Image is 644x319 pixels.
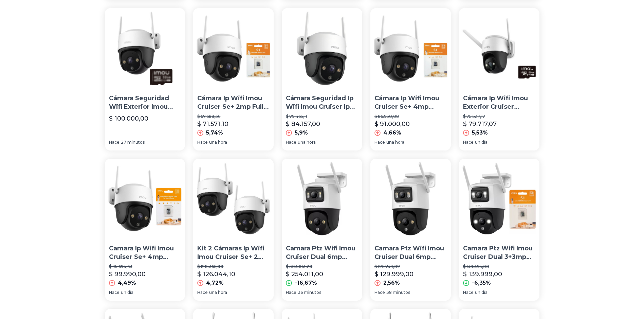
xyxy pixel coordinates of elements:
[286,290,296,295] span: Hace
[109,290,119,295] span: Hace
[374,94,447,111] p: Cámara Ip Wifi Imou Cruiser Se+ 4mp Audio [PERSON_NAME] 2k +64gb
[298,140,316,145] span: una hora
[193,8,274,150] a: Cámara Ip Wifi Imou Cruiser Se+ 2mp Full Color Audio +64gb Cámara Ip Wifi Imou Cruiser Se+ 2mp Fu...
[374,290,385,295] span: Hace
[459,8,539,89] img: Cámara Ip Wifi Imou Exterior Cruiser Motorizada + 128gb
[121,290,133,295] span: un día
[109,140,119,145] span: Hace
[463,244,535,261] p: Camara Ptz Wifi Imou Cruiser Dual 3+3mp Sirena+ Memoria 64gb
[463,264,535,269] p: $ 149.495,00
[463,119,497,129] p: $ 79.717,07
[374,244,447,261] p: Camara Ptz Wifi Imou Cruiser Dual 6mp (3+3mp) Sirena Audio
[197,140,208,145] span: Hace
[475,140,487,145] span: un día
[197,264,270,269] p: $ 120.366,00
[298,290,321,295] span: 36 minutos
[206,129,223,137] p: 5,74%
[109,114,148,123] p: $ 100.000,00
[286,114,358,119] p: $ 79.465,11
[193,159,274,239] img: Kit 2 Cámaras Ip Wifi Imou Cruiser Se+ 2mp Full Color Audio
[463,269,502,279] p: $ 139.999,00
[386,290,410,295] span: 38 minutos
[295,279,317,287] p: -16,67%
[197,94,270,111] p: Cámara Ip Wifi Imou Cruiser Se+ 2mp Full Color Audio +64gb
[475,290,487,295] span: un día
[463,140,474,145] span: Hace
[374,119,410,129] p: $ 91.000,00
[197,244,270,261] p: Kit 2 Cámaras Ip Wifi Imou Cruiser Se+ 2mp Full Color Audio
[286,94,358,111] p: Cámara Seguridad Ip Wifi Imou Cruiser Ipc-s41fep [PERSON_NAME]
[209,140,227,145] span: una hora
[109,94,181,111] p: Cámara Seguridad Wifi Exterior Imou Cruiser Se+ Microsd 64gb
[383,279,400,287] p: 2,56%
[282,159,362,301] a: Camara Ptz Wifi Imou Cruiser Dual 6mp (3+3mp) Sirena AudioCamara Ptz Wifi Imou Cruiser Dual 6mp (...
[109,244,181,261] p: Camara Ip Wifi Imou Cruiser Se+ 4mp Audio [PERSON_NAME] 2k + 128gb
[370,8,451,150] a: Cámara Ip Wifi Imou Cruiser Se+ 4mp Audio Luz 2k +64gbCámara Ip Wifi Imou Cruiser Se+ 4mp Audio [...
[197,119,228,129] p: $ 71.571,10
[197,114,270,119] p: $ 67.688,36
[105,8,185,150] a: Cámara Seguridad Wifi Exterior Imou Cruiser Se+ Microsd 64gbCámara Seguridad Wifi Exterior Imou C...
[472,279,491,287] p: -6,35%
[374,114,447,119] p: $ 86.950,08
[374,269,413,279] p: $ 129.999,00
[383,129,401,137] p: 4,66%
[109,269,146,279] p: $ 99.990,00
[206,279,224,287] p: 4,72%
[472,129,488,137] p: 5,53%
[282,159,362,239] img: Camara Ptz Wifi Imou Cruiser Dual 6mp (3+3mp) Sirena Audio
[295,129,308,137] p: 5,9%
[286,140,296,145] span: Hace
[463,94,535,111] p: Cámara Ip Wifi Imou Exterior Cruiser Motorizada + 128gb
[105,8,185,89] img: Cámara Seguridad Wifi Exterior Imou Cruiser Se+ Microsd 64gb
[282,8,362,89] img: Cámara Seguridad Ip Wifi Imou Cruiser Ipc-s41fep Blanco
[118,279,136,287] p: 4,49%
[374,140,385,145] span: Hace
[386,140,404,145] span: una hora
[370,8,451,89] img: Cámara Ip Wifi Imou Cruiser Se+ 4mp Audio Luz 2k +64gb
[197,290,208,295] span: Hace
[121,140,145,145] span: 27 minutos
[463,290,474,295] span: Hace
[193,159,274,301] a: Kit 2 Cámaras Ip Wifi Imou Cruiser Se+ 2mp Full Color AudioKit 2 Cámaras Ip Wifi Imou Cruiser Se+...
[209,290,227,295] span: una hora
[374,264,447,269] p: $ 126.749,02
[286,119,320,129] p: $ 84.157,00
[286,244,358,261] p: Camara Ptz Wifi Imou Cruiser Dual 6mp (3+3mp) Sirena Audio
[459,159,539,301] a: Camara Ptz Wifi Imou Cruiser Dual 3+3mp Sirena+ Memoria 64gbCamara Ptz Wifi Imou Cruiser Dual 3+3...
[370,159,451,239] img: Camara Ptz Wifi Imou Cruiser Dual 6mp (3+3mp) Sirena Audio
[286,264,358,269] p: $ 304.813,20
[459,8,539,150] a: Cámara Ip Wifi Imou Exterior Cruiser Motorizada + 128gbCámara Ip Wifi Imou Exterior Cruiser Motor...
[197,269,235,279] p: $ 126.044,10
[109,264,181,269] p: $ 95.694,63
[459,159,539,239] img: Camara Ptz Wifi Imou Cruiser Dual 3+3mp Sirena+ Memoria 64gb
[193,8,274,89] img: Cámara Ip Wifi Imou Cruiser Se+ 2mp Full Color Audio +64gb
[282,8,362,150] a: Cámara Seguridad Ip Wifi Imou Cruiser Ipc-s41fep BlancoCámara Seguridad Ip Wifi Imou Cruiser Ipc-...
[105,159,185,239] img: Camara Ip Wifi Imou Cruiser Se+ 4mp Audio Luz 2k + 128gb
[463,114,535,119] p: $ 75.537,17
[370,159,451,301] a: Camara Ptz Wifi Imou Cruiser Dual 6mp (3+3mp) Sirena AudioCamara Ptz Wifi Imou Cruiser Dual 6mp (...
[105,159,185,301] a: Camara Ip Wifi Imou Cruiser Se+ 4mp Audio Luz 2k + 128gbCamara Ip Wifi Imou Cruiser Se+ 4mp Audio...
[286,269,323,279] p: $ 254.011,00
